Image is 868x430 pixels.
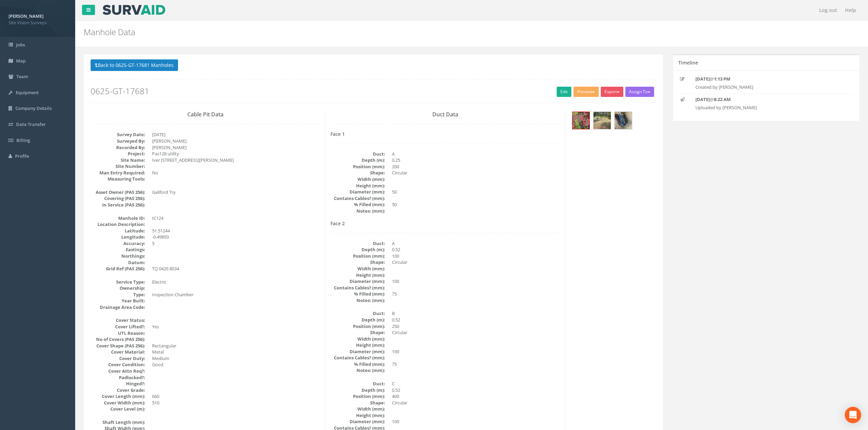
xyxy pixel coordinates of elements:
dt: Survey Date: [91,131,145,138]
span: Billing [16,137,30,143]
dt: Project: [91,150,145,157]
dt: Type: [91,291,145,298]
dd: [DATE] [152,131,320,138]
dd: IC124 [152,215,320,221]
dt: Site Number: [91,163,145,170]
span: Equipment [16,89,39,96]
button: Preview [573,87,599,97]
dt: In Service (PAS 256): [91,202,145,208]
dt: Position (mm): [330,253,385,259]
dd: 400 [392,393,560,400]
dt: Notes: (mm): [330,297,385,304]
span: Map [16,58,26,64]
dt: Manhole ID: [91,215,145,221]
button: Assign To [625,87,654,97]
p: @ [695,96,838,103]
dt: Datum: [91,259,145,266]
dt: Man Entry Required: [91,170,145,176]
dd: 250 [392,323,560,330]
dd: Medium [152,355,320,362]
dd: 50 [392,201,560,208]
dd: Circular [392,259,560,266]
img: 380a3be5-849b-3e96-4347-3540570220f4_ab92cfd7-73e7-d4e1-0129-4ae765d4c337_thumb.jpg [594,112,611,129]
dd: C [392,381,560,387]
dt: % Filled (mm): [330,361,385,368]
dt: UTL Reason: [91,330,145,336]
dt: Contains Cables? (mm): [330,195,385,202]
span: Team [16,73,28,80]
dt: Width (mm): [330,266,385,272]
dt: Cover Duty: [91,355,145,362]
p: Uploaded by [PERSON_NAME] [695,104,838,111]
dt: Depth (m): [330,157,385,163]
dd: Good [152,361,320,368]
dt: Contains Cables? (mm): [330,355,385,361]
dd: 0.52 [392,317,560,323]
strong: 1:13 PM [714,76,730,82]
dt: Shaft Length (mm): [91,419,145,426]
dt: Cover Material: [91,349,145,355]
dd: Yes [152,324,320,330]
p: @ [695,76,838,82]
button: Back to 0625-GT-17681 Manholes [91,59,178,71]
dt: Hinged?: [91,381,145,387]
dt: Width (mm): [330,176,385,183]
dd: 0.52 [392,387,560,393]
dt: Duct: [330,381,385,387]
dt: Shape: [330,329,385,336]
img: 380a3be5-849b-3e96-4347-3540570220f4_419deec1-5bb0-e665-aa8d-f4ec71edf273_thumb.jpg [572,112,589,129]
h2: 0625-GT-17681 [91,87,656,96]
h2: Manhole Data [84,28,729,37]
a: Edit [557,87,571,97]
dt: Depth (m): [330,317,385,323]
dd: TQ 0426 8034 [152,266,320,272]
dt: Height (mm): [330,272,385,278]
dt: Duct: [330,240,385,247]
dd: No [152,170,320,176]
dd: 100 [392,278,560,285]
h3: Cable Pit Data [91,112,320,118]
dt: Shape: [330,400,385,406]
dd: -0.49893 [152,234,320,240]
dt: Contains Cables? (mm): [330,285,385,291]
span: Data Transfer [16,121,46,127]
dt: Duct: [330,151,385,157]
dt: Diameter (mm): [330,418,385,425]
span: Company Details [15,105,52,111]
dt: % Filled (mm): [330,291,385,297]
dd: A [392,151,560,157]
dt: Position (mm): [330,163,385,170]
dt: Accuracy: [91,240,145,247]
dt: Longitude: [91,234,145,240]
dd: Iver [STREET_ADDRESS][PERSON_NAME] [152,157,320,163]
dt: Drainage Area Code: [91,304,145,311]
dt: No of Covers (PAS 256): [91,336,145,343]
span: Jobs [16,42,25,48]
dd: Inspection Chamber [152,291,320,298]
dt: Year Built: [91,298,145,304]
dt: % Filled (mm): [330,201,385,208]
dd: 200 [392,163,560,170]
dt: Cover Grade: [91,387,145,393]
dt: Diameter (mm): [330,278,385,285]
dt: Duct: [330,310,385,317]
dd: 510 [152,400,320,406]
dt: Cover Status: [91,317,145,324]
dt: Service Type: [91,279,145,285]
dd: [PERSON_NAME] [152,138,320,144]
dt: Diameter (mm): [330,189,385,195]
dt: Width (mm): [330,406,385,412]
a: [PERSON_NAME] Site Vision Surveys [9,11,67,26]
dt: Cover Shape (PAS 256): [91,343,145,349]
dd: Metal [152,349,320,355]
dd: Galiford Try [152,189,320,196]
dd: A [392,240,560,247]
dt: Cover Attn Req?: [91,368,145,374]
dt: Depth (m): [330,387,385,393]
dt: Cover Condition: [91,361,145,368]
dd: 5 [152,240,320,247]
dt: Latitude: [91,228,145,234]
h4: Face 2 [330,221,560,226]
strong: 8:22 AM [714,96,731,102]
dt: Depth (m): [330,246,385,253]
